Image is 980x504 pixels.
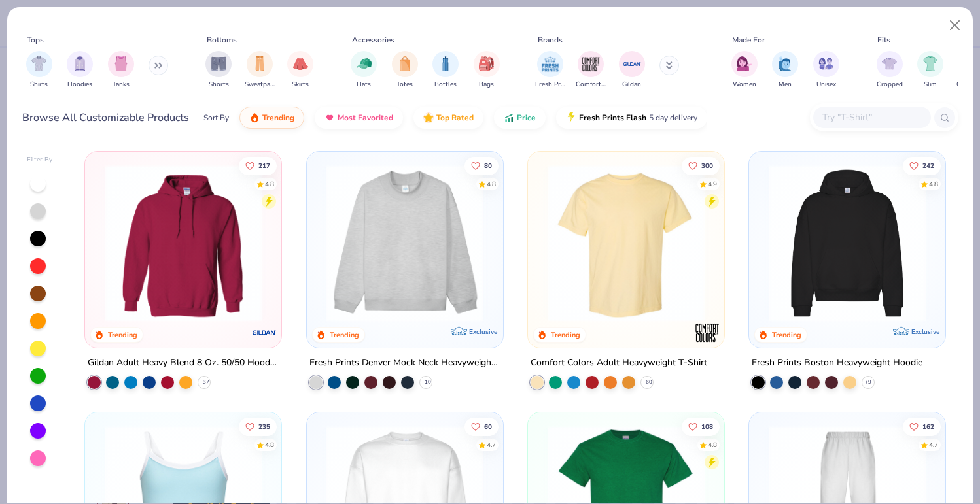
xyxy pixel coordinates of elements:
[357,80,371,90] span: Hats
[292,80,309,90] span: Skirts
[309,355,500,371] div: Fresh Prints Denver Mock Neck Heavyweight Sweatshirt
[877,34,890,46] div: Fits
[258,162,270,169] span: 217
[882,56,897,71] img: Cropped Image
[737,56,752,71] img: Women Image
[98,165,268,322] img: 01756b78-01f6-4cc6-8d8a-3c30c1a0c8ac
[26,51,52,90] div: filter for Shirts
[464,156,498,175] button: Like
[287,51,313,90] div: filter for Skirts
[576,51,606,90] button: filter button
[200,378,209,386] span: + 37
[324,112,335,123] img: most_fav.gif
[576,80,606,90] span: Comfort Colors
[540,54,560,74] img: Fresh Prints Image
[813,51,839,90] button: filter button
[929,179,938,189] div: 4.8
[733,80,756,90] span: Women
[486,179,495,189] div: 4.8
[73,56,87,71] img: Hoodies Image
[249,112,260,123] img: trending.gif
[239,156,277,175] button: Like
[649,110,697,126] span: 5 day delivery
[701,424,713,430] span: 108
[732,34,765,46] div: Made For
[821,110,922,125] input: Try "T-Shirt"
[813,51,839,90] div: filter for Unisex
[943,13,968,38] button: Close
[917,51,943,90] button: filter button
[535,51,565,90] button: filter button
[576,51,606,90] div: filter for Comfort Colors
[239,418,277,436] button: Like
[682,418,720,436] button: Like
[421,378,430,386] span: + 10
[114,56,128,71] img: Tanks Image
[357,56,372,71] img: Hats Image
[211,56,226,71] img: Shorts Image
[923,56,937,71] img: Slim Image
[252,320,278,346] img: Gildan logo
[483,162,491,169] span: 80
[619,51,645,90] button: filter button
[26,51,52,90] button: filter button
[922,162,934,169] span: 242
[535,80,565,90] span: Fresh Prints
[315,107,403,129] button: Most Favorited
[108,51,134,90] button: filter button
[258,424,270,430] span: 235
[474,51,500,90] div: filter for Bags
[924,80,937,90] span: Slim
[622,54,642,74] img: Gildan Image
[486,441,495,450] div: 4.7
[483,424,491,430] span: 60
[27,155,53,165] div: Filter By
[731,51,758,90] div: filter for Women
[245,51,275,90] button: filter button
[731,51,758,90] button: filter button
[469,328,497,336] span: Exclusive
[762,165,932,322] img: 91acfc32-fd48-4d6b-bdad-a4c1a30ac3fc
[464,418,498,436] button: Like
[579,112,646,123] span: Fresh Prints Flash
[903,156,941,175] button: Like
[619,51,645,90] div: filter for Gildan
[479,56,493,71] img: Bags Image
[287,51,313,90] button: filter button
[479,80,494,90] span: Bags
[438,56,453,71] img: Bottles Image
[538,34,563,46] div: Brands
[265,179,274,189] div: 4.8
[818,56,833,71] img: Unisex Image
[67,51,93,90] button: filter button
[265,441,274,450] div: 4.8
[682,156,720,175] button: Like
[494,107,546,129] button: Price
[338,112,393,123] span: Most Favorited
[398,56,412,71] img: Totes Image
[88,355,279,371] div: Gildan Adult Heavy Blend 8 Oz. 50/50 Hooded Sweatshirt
[566,112,576,123] img: flash.gif
[67,80,92,90] span: Hoodies
[27,34,44,46] div: Tops
[293,56,308,71] img: Skirts Image
[351,51,377,90] div: filter for Hats
[711,165,881,322] img: e55d29c3-c55d-459c-bfd9-9b1c499ab3c6
[877,80,903,90] span: Cropped
[245,51,275,90] div: filter for Sweatpants
[535,51,565,90] div: filter for Fresh Prints
[253,56,267,71] img: Sweatpants Image
[436,112,474,123] span: Top Rated
[203,112,229,124] div: Sort By
[30,80,48,90] span: Shirts
[581,54,601,74] img: Comfort Colors Image
[31,56,46,71] img: Shirts Image
[396,80,413,90] span: Totes
[816,80,836,90] span: Unisex
[929,441,938,450] div: 4.7
[262,112,294,123] span: Trending
[320,165,490,322] img: f5d85501-0dbb-4ee4-b115-c08fa3845d83
[22,110,189,126] div: Browse All Customizable Products
[917,51,943,90] div: filter for Slim
[474,51,500,90] button: filter button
